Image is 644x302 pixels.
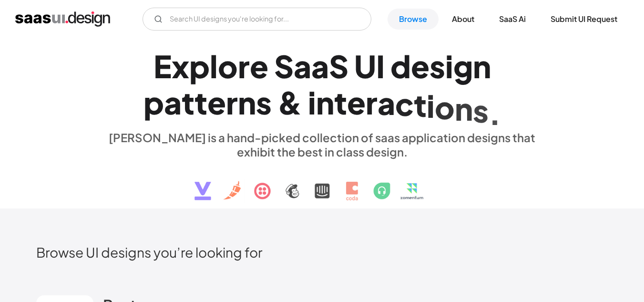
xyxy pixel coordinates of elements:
[36,244,608,260] h2: Browse UI designs you’re looking for
[429,48,445,84] div: s
[539,9,629,30] a: Submit UI Request
[390,48,411,84] div: d
[182,84,194,121] div: t
[189,48,210,84] div: p
[378,85,395,122] div: a
[178,159,467,208] img: text, icon, saas logo
[376,48,385,84] div: I
[250,48,268,84] div: e
[207,84,226,121] div: e
[473,48,491,84] div: n
[354,48,376,84] div: U
[103,48,542,121] h1: Explore SaaS UI design patterns & interactions.
[143,8,371,31] input: Search UI designs you're looking for...
[277,84,302,121] div: &
[274,48,294,84] div: S
[334,84,347,121] div: t
[427,88,435,125] div: i
[218,48,238,84] div: o
[395,85,414,122] div: c
[294,48,311,84] div: a
[440,9,486,30] a: About
[164,84,182,121] div: a
[316,84,334,121] div: n
[143,84,164,121] div: p
[311,48,329,84] div: a
[226,84,238,121] div: r
[103,130,542,159] div: [PERSON_NAME] is a hand-picked collection of saas application designs that exhibit the best in cl...
[411,48,429,84] div: e
[15,11,110,27] a: home
[489,94,501,131] div: .
[329,48,348,84] div: S
[308,84,316,121] div: i
[256,84,272,121] div: s
[238,48,250,84] div: r
[347,84,366,121] div: e
[366,84,378,121] div: r
[414,86,427,123] div: t
[194,84,207,121] div: t
[388,9,439,30] a: Browse
[453,48,473,84] div: g
[143,8,371,31] form: Email Form
[238,84,256,121] div: n
[488,9,537,30] a: SaaS Ai
[455,91,473,127] div: n
[153,48,172,84] div: E
[435,89,455,125] div: o
[445,48,453,84] div: i
[172,48,189,84] div: x
[210,48,218,84] div: l
[473,93,489,129] div: s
